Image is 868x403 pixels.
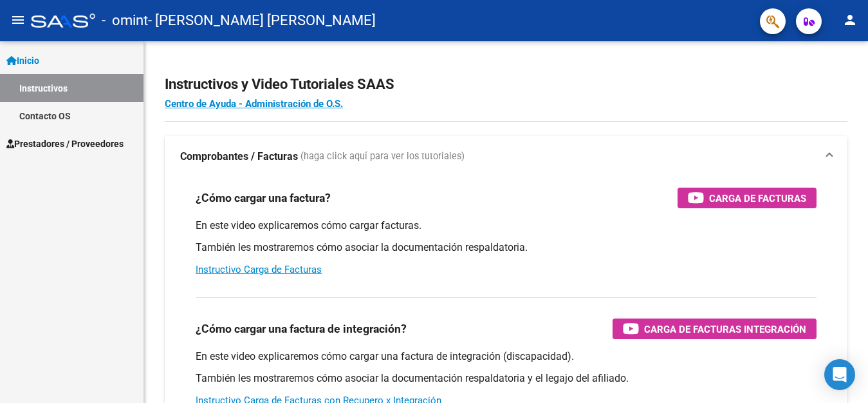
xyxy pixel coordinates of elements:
[6,54,39,68] span: Inicio
[165,72,847,97] h2: Instructivos y Video Tutoriales SAAS
[196,320,407,338] h3: ¿Cómo cargar una factura de integración?
[613,319,817,339] button: Carga de Facturas Integración
[196,371,817,386] p: También les mostraremos cómo asociar la documentación respaldatoria y el legajo del afiliado.
[10,12,26,28] mat-icon: menu
[709,190,806,206] span: Carga de Facturas
[196,189,331,207] h3: ¿Cómo cargar una factura?
[196,219,817,233] p: En este video explicaremos cómo cargar facturas.
[148,6,376,35] span: - [PERSON_NAME] [PERSON_NAME]
[842,12,858,28] mat-icon: person
[300,150,465,164] span: (haga click aquí para ver los tutoriales)
[824,359,855,390] div: Open Intercom Messenger
[180,150,298,164] strong: Comprobantes / Facturas
[196,349,817,364] p: En este video explicaremos cómo cargar una factura de integración (discapacidad).
[165,98,343,110] a: Centro de Ayuda - Administración de O.S.
[644,321,806,337] span: Carga de Facturas Integración
[6,137,124,151] span: Prestadores / Proveedores
[678,188,817,208] button: Carga de Facturas
[102,6,148,35] span: - omint
[196,264,322,275] a: Instructivo Carga de Facturas
[165,136,847,177] mat-expansion-panel-header: Comprobantes / Facturas (haga click aquí para ver los tutoriales)
[196,241,817,255] p: También les mostraremos cómo asociar la documentación respaldatoria.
